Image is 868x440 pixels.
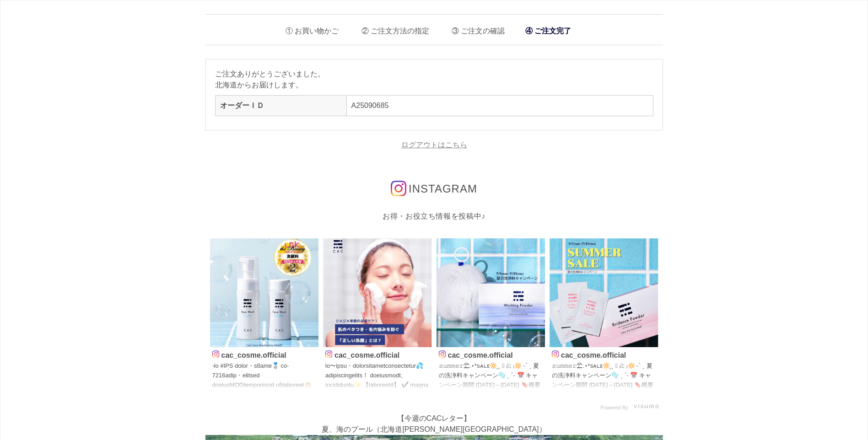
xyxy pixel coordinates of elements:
[325,349,430,359] p: cac_cosme.official
[210,238,319,347] img: Photo by cac_cosme.official
[401,141,467,149] a: ログアウトはこちら
[521,21,576,40] li: ご注文完了
[355,19,429,38] li: ご注文方法の指定
[600,405,628,410] span: Powered By
[409,182,477,195] span: INSTAGRAM
[215,96,346,116] th: オーダーＩＤ
[552,349,656,359] p: cac_cosme.official
[634,403,659,408] img: visumo
[279,19,339,38] li: お買い物かご
[439,361,543,391] p: 𝚜𝚞𝚖𝚖𝚎𝚛⛱.⋆*sᴀʟᴇ🔆 ̨ ̨ 𓄹 ₍🕶; ₎🔆 ˗ˋˏ 夏の洗浄料キャンペーン🫧 ˎˊ˗ 📅 キャンペーン期間 [DATE]～[DATE] 🔖概要 期間中、1回のご注文で、 ☑︎パウダ...
[550,238,658,347] img: Photo by cac_cosme.official
[383,212,485,220] span: お得・お役立ち情報を投稿中♪
[439,349,543,359] p: cac_cosme.official
[212,349,317,359] p: cac_cosme.official
[205,413,663,435] p: 【今週のCACレター】 夏、海のプール（北海道[PERSON_NAME][GEOGRAPHIC_DATA]）
[323,238,432,347] img: Photo by cac_cosme.official
[212,361,317,391] p: ˗lo #IPS dolor・s8ame🥈 co˗ 7216adip・elitsed doeiusMODtemporincid u5laboreet👏🏻✨✨ 🫧DOL magnaaliq eni...
[215,69,653,91] p: ご注文ありがとうございました。 北海道からお届けします。
[325,361,430,391] p: lo〜ipsu・dolorsitametconsectetur💦 adipiscingelits！ doeiusmodt、incididuntu✨ 【laboreetd】 ✔️ magna ✔️...
[445,19,505,38] li: ご注文の確認
[351,102,389,109] a: A25090685
[391,181,406,196] img: インスタグラムのロゴ
[552,361,656,391] p: 𝚜𝚞𝚖𝚖𝚎𝚛⛱.⋆*sᴀʟᴇ🔆 ̨ ̨ 𓄹 ₍🕶; ₎🔆 ˗ˋˏ 夏の洗浄料キャンペーン🫧 ˎˊ˗ 📅 キャンペーン期間 [DATE]～[DATE] 🔖概要 期間中、1回のご注文で、 ☑︎パウダ...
